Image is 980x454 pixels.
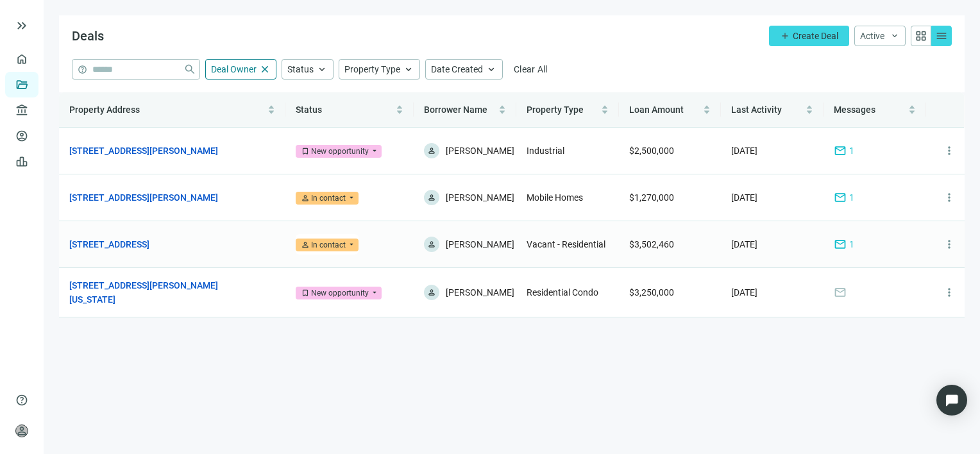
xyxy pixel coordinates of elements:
span: person [301,194,310,203]
a: [STREET_ADDRESS] [69,237,149,251]
div: In contact [311,239,346,251]
span: [PERSON_NAME] [446,190,514,205]
span: [PERSON_NAME] [446,237,514,252]
span: $2,500,000 [629,146,674,156]
span: help [15,394,28,407]
span: $3,250,000 [629,287,674,298]
button: Clear All [508,59,553,80]
button: more_vert [936,185,962,210]
span: Status [296,105,322,115]
span: keyboard_arrow_down [890,31,900,41]
span: 1 [849,237,854,251]
span: person [301,240,310,249]
span: person [427,146,436,155]
a: [STREET_ADDRESS][PERSON_NAME][US_STATE] [69,278,262,307]
span: menu [935,29,948,42]
span: [DATE] [731,239,757,249]
span: Vacant - Residential [527,239,605,249]
span: keyboard_arrow_up [486,63,497,75]
button: addCreate Deal [769,26,849,46]
button: more_vert [936,138,962,164]
span: Property Type [344,64,400,74]
span: Last Activity [731,105,782,115]
span: Loan Amount [629,105,684,115]
span: person [427,240,436,249]
div: New opportunity [311,145,369,158]
span: Industrial [527,146,564,156]
span: close [259,63,271,75]
span: 1 [849,190,854,205]
button: Activekeyboard_arrow_down [854,26,906,46]
span: Mobile Homes [527,192,583,203]
span: mail [834,238,847,251]
span: $1,270,000 [629,192,674,203]
span: mail [834,144,847,157]
span: Status [287,64,314,74]
span: account_balance [15,104,24,117]
span: keyboard_arrow_up [403,63,414,75]
button: keyboard_double_arrow_right [14,18,30,33]
span: grid_view [915,29,927,42]
span: Clear All [514,64,548,74]
button: more_vert [936,280,962,305]
span: Date Created [431,64,483,74]
span: Active [860,31,884,41]
span: Property Address [69,105,140,115]
button: more_vert [936,231,962,257]
span: Residential Condo [527,287,598,298]
span: Create Deal [793,31,838,41]
span: [PERSON_NAME] [446,285,514,300]
span: 1 [849,144,854,158]
span: more_vert [943,238,956,251]
span: keyboard_arrow_up [316,63,328,75]
span: mail [834,286,847,299]
a: [STREET_ADDRESS][PERSON_NAME] [69,144,218,158]
span: $3,502,460 [629,239,674,249]
span: more_vert [943,191,956,204]
div: Open Intercom Messenger [936,385,967,416]
span: person [15,425,28,437]
span: bookmark [301,289,310,298]
span: more_vert [943,144,956,157]
span: person [427,193,436,202]
span: bookmark [301,147,310,156]
span: Deal Owner [211,64,257,74]
span: Property Type [527,105,584,115]
span: [DATE] [731,146,757,156]
span: help [78,65,87,74]
div: New opportunity [311,287,369,299]
span: [PERSON_NAME] [446,143,514,158]
div: In contact [311,192,346,205]
span: add [780,31,790,41]
span: person [427,288,436,297]
span: Borrower Name [424,105,487,115]
span: [DATE] [731,287,757,298]
span: mail [834,191,847,204]
a: [STREET_ADDRESS][PERSON_NAME] [69,190,218,205]
span: Messages [834,105,875,115]
span: [DATE] [731,192,757,203]
span: more_vert [943,286,956,299]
